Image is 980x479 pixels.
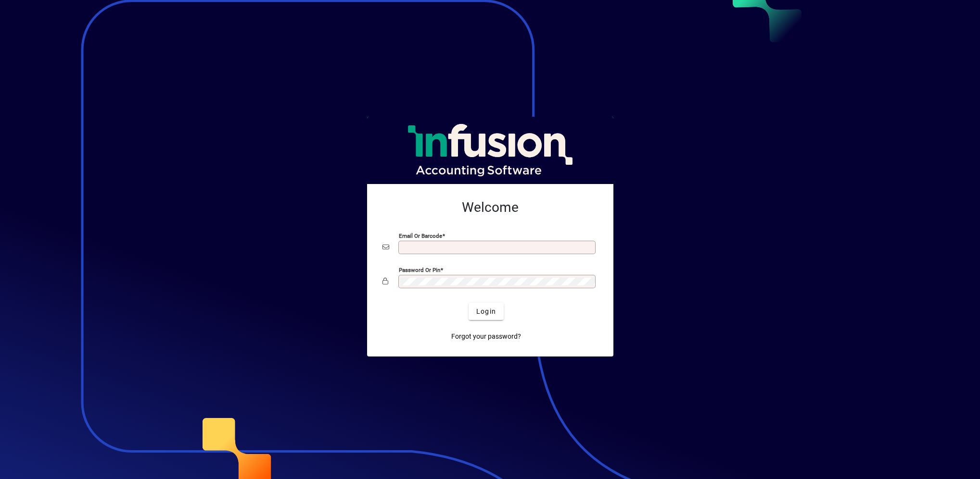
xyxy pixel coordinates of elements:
[476,307,496,317] span: Login
[399,233,442,239] mat-label: Email or Barcode
[447,328,525,345] a: Forgot your password?
[451,332,521,342] span: Forgot your password?
[469,303,504,320] button: Login
[399,267,440,273] mat-label: Password or Pin
[382,199,598,216] h2: Welcome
